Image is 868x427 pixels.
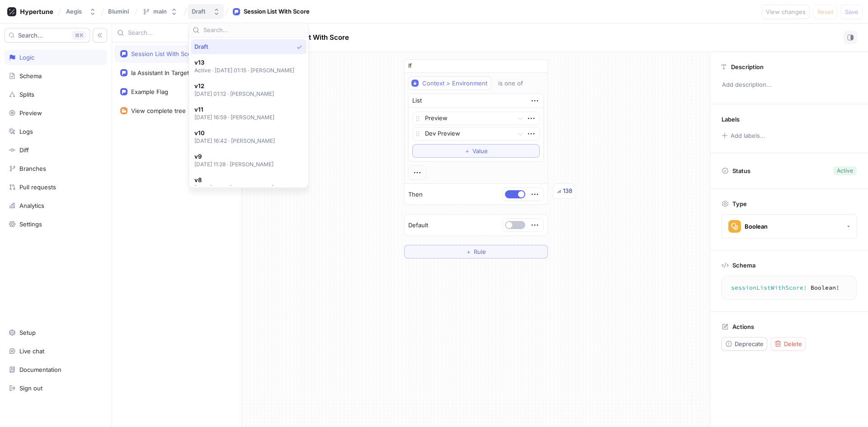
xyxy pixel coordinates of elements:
div: Example Flag [131,88,168,95]
input: Search... [203,26,305,35]
span: View changes [766,9,806,14]
button: is one of [494,76,536,90]
button: main [139,4,181,19]
a: Documentation [5,362,107,377]
textarea: sessionListWithScore: Boolean! [726,280,853,296]
span: v11 [194,106,275,113]
div: Analytics [19,202,44,209]
span: Deprecate [735,341,764,347]
button: Add labels... [718,130,768,141]
button: Save [841,5,863,19]
span: Delete [784,341,802,347]
div: Diff [19,146,29,154]
span: Reset [817,9,833,14]
button: Boolean [722,214,857,239]
div: main [153,8,167,15]
div: Live chat [19,347,44,355]
div: Boolean [745,223,768,230]
p: Actions [732,323,754,330]
input: Search... [128,28,220,38]
span: Search... [18,33,43,38]
span: Value [472,148,488,154]
button: Draft [188,4,224,19]
span: v10 [194,129,275,137]
div: Sign out [19,385,42,392]
button: Deprecate [722,337,767,351]
div: Session List With Score [131,50,197,57]
p: [DATE] 11:27 ‧ [PERSON_NAME] [194,184,274,192]
p: Default [408,221,428,230]
p: Type [732,200,747,207]
p: If [408,61,412,70]
p: [DATE] 16:59 ‧ [PERSON_NAME] [194,113,275,121]
p: [DATE] 16:42 ‧ [PERSON_NAME] [194,137,275,145]
div: is one of [498,80,523,87]
button: Reset [813,5,837,19]
span: ＋ [464,148,470,154]
span: Draft [194,43,208,51]
span: v13 [194,59,295,66]
p: Status [732,164,750,177]
p: Active ‧ [DATE] 01:15 ‧ [PERSON_NAME] [194,66,295,74]
div: Context > Environment [422,80,487,87]
div: List [412,96,422,105]
div: Aegis [66,8,82,15]
p: [DATE] 01:12 ‧ [PERSON_NAME] [194,90,274,98]
div: K [72,31,86,40]
div: Branches [19,165,46,172]
div: Active [837,167,853,175]
span: ＋ [466,249,472,254]
div: 138 [563,187,572,196]
div: Logic [19,54,34,61]
p: [DATE] 11:28 ‧ [PERSON_NAME] [194,160,274,168]
button: Delete [771,337,806,351]
div: Setup [19,329,36,336]
button: View changes [762,5,810,19]
div: Schema [19,72,42,80]
button: Context > Environment [408,76,491,90]
div: Ia Assistant In Targets Creation [131,69,218,76]
p: Description [731,63,764,70]
span: v8 [194,176,274,184]
button: Search...K [5,28,90,42]
p: Schema [732,262,755,269]
div: Draft [192,8,206,15]
p: Then [408,190,423,199]
div: Session List With Score [244,7,310,16]
div: View complete tree [131,107,186,114]
div: Preview [19,109,42,117]
span: Save [845,9,859,14]
div: Logs [19,128,33,135]
div: Splits [19,91,34,98]
button: Aegis [62,4,100,19]
p: Add description... [718,77,860,93]
span: Blumini [108,8,129,14]
div: Pull requests [19,183,56,191]
span: v12 [194,82,274,90]
p: Labels [722,116,740,123]
div: Settings [19,221,42,228]
div: Documentation [19,366,61,373]
span: Rule [474,249,486,254]
button: ＋Value [412,144,540,158]
span: v9 [194,153,274,160]
button: ＋Rule [404,245,548,258]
